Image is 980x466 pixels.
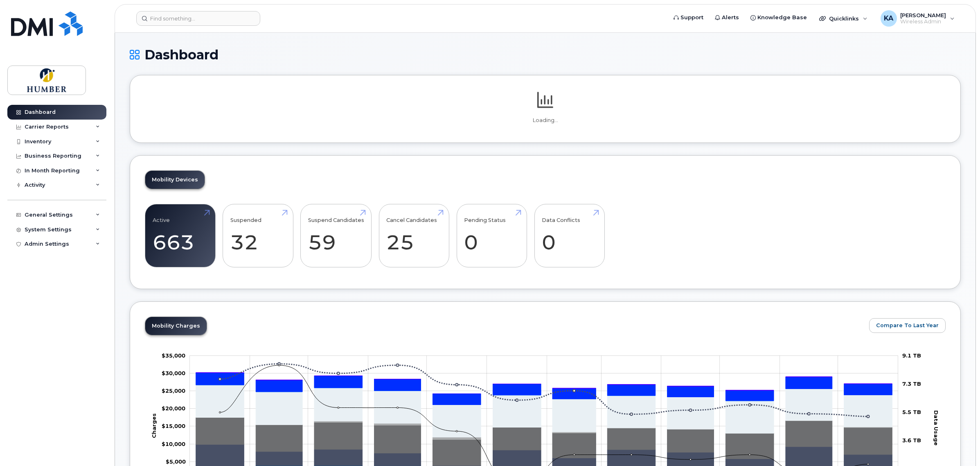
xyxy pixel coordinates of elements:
button: Compare To Last Year [869,318,946,333]
a: Suspend Candidates 59 [308,209,364,263]
tspan: 9.1 TB [902,352,921,359]
tspan: $10,000 [162,441,185,447]
tspan: 7.3 TB [902,380,921,387]
tspan: Charges [151,413,157,438]
g: $0 [162,387,185,394]
a: Mobility Charges [145,317,207,335]
tspan: Data Usage [933,410,940,446]
g: HST [196,373,892,405]
g: Features [196,385,892,437]
a: Suspended 32 [230,209,286,263]
tspan: 5.5 TB [902,409,921,415]
g: $0 [162,352,185,359]
a: Pending Status 0 [464,209,519,263]
g: Data [196,418,892,466]
tspan: $30,000 [162,370,185,376]
a: Mobility Devices [145,171,205,189]
span: Compare To Last Year [876,321,939,329]
a: Cancel Candidates 25 [386,209,442,263]
g: $0 [166,458,186,465]
g: $0 [162,441,185,447]
h1: Dashboard [130,48,961,62]
g: $0 [162,370,185,376]
a: Active 663 [153,209,208,263]
tspan: $20,000 [162,405,185,412]
a: Data Conflicts 0 [542,209,597,263]
p: Loading... [145,117,946,124]
tspan: $35,000 [162,352,185,359]
g: $0 [162,423,185,430]
tspan: $15,000 [162,423,185,430]
g: $0 [162,405,185,412]
tspan: $5,000 [166,458,186,465]
tspan: 3.6 TB [902,437,921,443]
tspan: $25,000 [162,387,185,394]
